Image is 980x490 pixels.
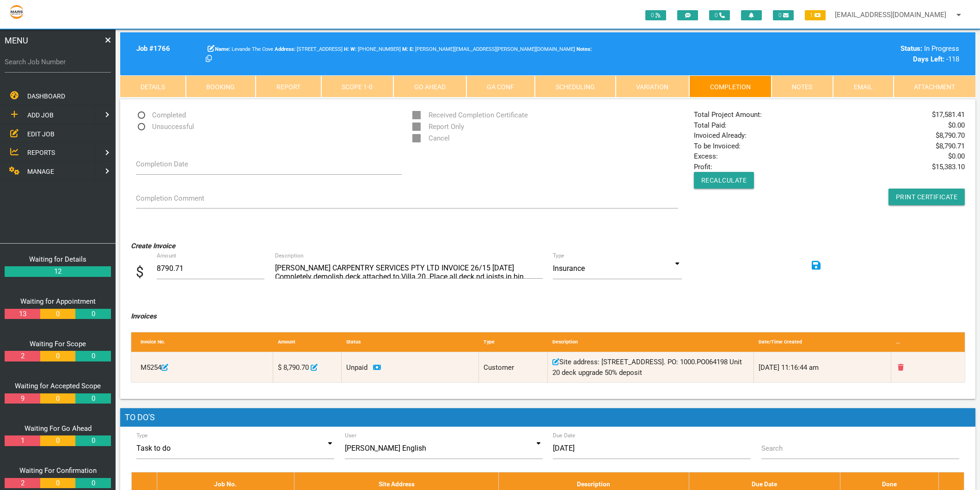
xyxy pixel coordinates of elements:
label: Amount [157,251,243,260]
span: [STREET_ADDRESS] [275,46,343,52]
div: Site address: [STREET_ADDRESS]. PO: 1000.PO064198 Unit 20 deck upgrade 50% deposit [548,352,754,382]
label: Search [761,443,783,454]
span: [PHONE_NUMBER] [350,46,401,52]
a: 0 [40,478,75,489]
a: 0 [40,309,75,319]
a: 0 [40,435,75,446]
div: [DATE] 11:16:44 am [754,352,891,382]
a: Variation [616,75,690,98]
label: Description [275,251,304,260]
a: Scheduling [535,75,616,98]
span: 0 [709,10,730,20]
textarea: [PERSON_NAME] CARPENTRY SERVICES PTY LTD INVOICE 26/15 [DATE] Completely demolish deck attached t... [275,258,543,279]
span: Unpaid [346,363,367,372]
div: Date/Time Created [754,332,891,352]
a: 0 [75,478,110,489]
span: 1 [805,10,826,20]
span: 0 [645,10,666,20]
div: Invoice No. [136,332,273,352]
span: $ 0.00 [948,151,965,162]
b: Days Left: [913,55,944,63]
i: Create Invoice [131,242,175,250]
b: W: [350,46,356,52]
div: Total Project Amount: Total Paid: Invoiced Already: To be Invoiced: Excess: Profit: [689,110,970,205]
a: 0 [75,309,110,319]
a: 0 [75,351,110,361]
img: s3file [9,5,24,19]
span: ADD JOB [27,111,54,119]
a: Print Certificate [888,189,965,205]
a: Scope 1-0 [321,75,394,98]
label: Type [553,251,564,260]
label: Type [136,431,148,440]
a: Attachment [894,75,976,98]
b: E: [410,46,414,52]
a: Report [256,75,321,98]
a: 2 [5,351,40,361]
span: $ 15,383.10 [932,162,965,172]
span: 0 [773,10,794,20]
a: Go Ahead [393,75,466,98]
span: Levande The Cove [215,46,273,52]
span: Unsuccessful [136,121,194,133]
div: Description [548,332,754,352]
a: 1 [5,435,40,446]
span: MENU [5,34,28,47]
b: Status: [900,44,922,53]
b: Notes: [576,46,592,52]
a: GA Conf [466,75,535,98]
div: ... [891,332,960,352]
a: Waiting for Details [29,255,86,263]
span: $ 17,581.41 [932,110,965,120]
div: Customer [479,352,548,382]
a: Email [833,75,894,98]
a: Waiting for Accepted Scope [15,382,101,390]
a: Waiting for Appointment [20,297,96,306]
b: M: [402,46,408,52]
h1: To Do's [120,408,975,427]
div: Type [479,332,548,352]
a: Waiting For Scope [30,340,86,348]
a: Details [120,75,186,98]
span: Received Completion Certificate [412,110,528,121]
span: REPORTS [27,149,55,156]
a: Waiting For Go Ahead [24,424,92,433]
a: 0 [75,393,110,404]
a: Click to pay invoice [373,363,381,372]
span: MANAGE [27,168,54,175]
button: Recalculate [694,172,754,189]
a: Notes [772,75,833,98]
span: [PERSON_NAME][EMAIL_ADDRESS][PERSON_NAME][DOMAIN_NAME] [410,46,575,52]
div: In Progress -118 [761,43,959,64]
div: Amount [273,332,342,352]
b: Job # 1766 [136,44,170,53]
b: Name: [215,46,230,52]
span: DASHBOARD [27,92,65,100]
span: $ 0.00 [948,120,965,131]
a: Waiting For Confirmation [19,466,97,475]
a: Click to Save. [812,258,821,274]
span: Report Only [412,121,464,133]
a: 12 [5,266,111,277]
span: $ [136,262,157,282]
div: M5254 [136,352,273,382]
b: Address: [275,46,295,52]
label: Completion Date [136,159,188,170]
span: EDIT JOB [27,130,55,137]
span: $ 8,790.71 [936,141,965,152]
label: Search Job Number [5,57,111,67]
span: $ 8,790.70 [936,130,965,141]
span: Completed [136,110,186,121]
a: 0 [75,435,110,446]
a: 9 [5,393,40,404]
a: 2 [5,478,40,489]
a: Booking [186,75,256,98]
span: Cancel [412,133,450,144]
label: Completion Comment [136,193,204,204]
div: $ 8,790.70 [273,352,342,382]
a: 0 [40,393,75,404]
a: Completion [689,75,772,98]
label: User [345,431,356,440]
i: Invoices [131,312,157,320]
div: Status [342,332,479,352]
